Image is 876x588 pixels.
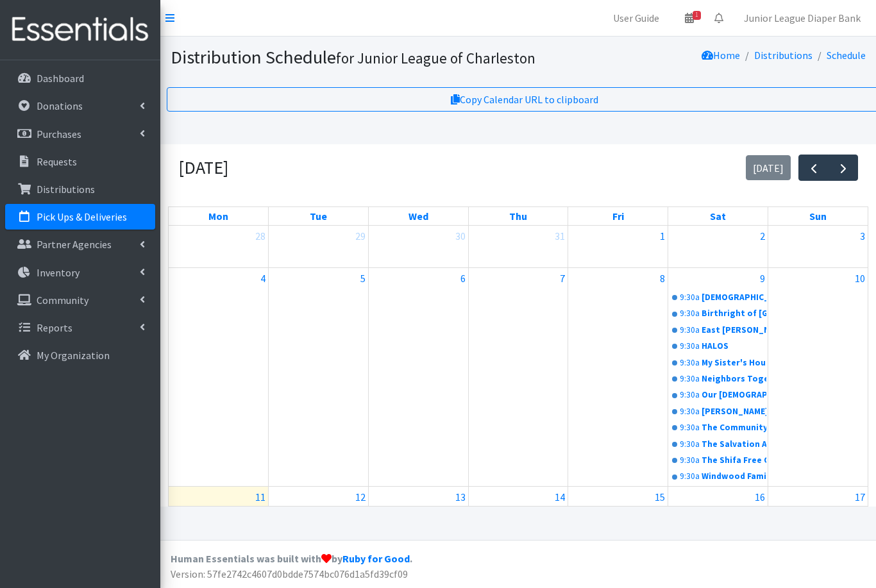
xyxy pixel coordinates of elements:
button: Previous month [798,155,829,181]
div: 9:30a [680,373,700,385]
a: August 17, 2025 [852,487,868,507]
a: August 3, 2025 [857,226,868,246]
td: August 2, 2025 [668,226,768,268]
a: 9:30aThe Shifa Free Clinic [670,453,766,468]
a: August 13, 2025 [453,487,468,507]
p: Community [37,294,88,307]
td: August 9, 2025 [668,268,768,487]
div: The Salvation Army [702,438,766,451]
button: [DATE] [746,155,791,180]
div: My Sister's House [702,357,766,369]
a: July 29, 2025 [353,226,368,246]
p: Partner Agencies [37,238,112,251]
a: Reports [5,315,155,340]
a: 9:30aThe Community Outreach Center at [GEOGRAPHIC_DATA][PERSON_NAME] [670,420,766,435]
a: August 14, 2025 [552,487,568,507]
button: Next month [828,155,858,181]
a: August 6, 2025 [458,268,468,289]
td: August 15, 2025 [568,486,668,528]
a: 9:30aNeighbors Together [670,371,766,387]
div: [PERSON_NAME] House [702,405,766,418]
td: July 31, 2025 [468,226,568,268]
div: 9:30a [680,324,700,337]
a: Ruby for Good [342,552,410,565]
span: Version: 57fe2742c4607d0bdde7574bc076d1a5fd39cf09 [171,567,408,580]
a: August 1, 2025 [657,226,668,246]
a: Distributions [5,176,155,202]
div: 9:30a [680,389,700,401]
img: HumanEssentials [5,8,155,51]
p: My Organization [37,349,110,362]
div: The Shifa Free Clinic [702,454,766,467]
p: Requests [37,155,77,168]
p: Inventory [37,266,80,279]
a: Home [702,49,740,62]
div: East [PERSON_NAME] Community Outreach [702,324,766,337]
td: August 1, 2025 [568,226,668,268]
a: 9:30a[DEMOGRAPHIC_DATA] [670,290,766,305]
a: Partner Agencies [5,231,155,257]
a: August 4, 2025 [258,268,268,289]
a: August 5, 2025 [358,268,368,289]
div: 9:30a [680,405,700,418]
a: Schedule [827,49,866,62]
a: Thursday [507,207,530,225]
td: July 28, 2025 [169,226,269,268]
a: Monday [206,207,231,225]
a: Tuesday [307,207,330,225]
a: Junior League Diaper Bank [734,5,871,31]
td: July 29, 2025 [269,226,369,268]
td: August 5, 2025 [269,268,369,487]
p: Pick Ups & Deliveries [37,210,127,223]
td: August 8, 2025 [568,268,668,487]
td: August 13, 2025 [368,486,468,528]
div: Our [DEMOGRAPHIC_DATA] of Mercy Community Outreach [702,389,766,401]
a: Sunday [807,207,829,225]
a: Dashboard [5,65,155,91]
p: Purchases [37,128,81,140]
a: Wednesday [406,207,431,225]
a: Friday [610,207,627,225]
strong: Human Essentials was built with by . [171,552,412,565]
div: 9:30a [680,470,700,483]
div: Birthright of [GEOGRAPHIC_DATA] [702,307,766,320]
a: August 8, 2025 [657,268,668,289]
a: 1 [675,5,704,31]
div: 9:30a [680,357,700,369]
h1: Distribution Schedule [171,46,573,69]
a: Donations [5,93,155,119]
td: August 10, 2025 [768,268,868,487]
a: Purchases [5,121,155,147]
a: July 30, 2025 [453,226,468,246]
a: 9:30aWindwood Family Services [670,469,766,484]
div: HALOS [702,340,766,353]
td: August 17, 2025 [768,486,868,528]
a: July 28, 2025 [253,226,268,246]
a: August 10, 2025 [852,268,868,289]
a: 9:30aHALOS [670,339,766,354]
a: August 9, 2025 [757,268,768,289]
div: 9:30a [680,340,700,353]
a: Inventory [5,260,155,285]
div: Windwood Family Services [702,470,766,483]
div: 9:30a [680,438,700,451]
p: Reports [37,321,72,334]
td: August 7, 2025 [468,268,568,487]
div: The Community Outreach Center at [GEOGRAPHIC_DATA][PERSON_NAME] [702,421,766,434]
div: 9:30a [680,291,700,304]
a: User Guide [603,5,670,31]
a: August 11, 2025 [253,487,268,507]
a: August 7, 2025 [557,268,568,289]
td: August 12, 2025 [269,486,369,528]
a: August 16, 2025 [752,487,768,507]
a: Pick Ups & Deliveries [5,204,155,230]
a: Community [5,287,155,313]
div: 9:30a [680,421,700,434]
a: Saturday [707,207,729,225]
a: 9:30aEast [PERSON_NAME] Community Outreach [670,323,766,338]
small: for Junior League of Charleston [336,49,535,67]
p: Donations [37,99,83,112]
div: 9:30a [680,307,700,320]
a: 9:30aBirthright of [GEOGRAPHIC_DATA] [670,306,766,321]
div: Neighbors Together [702,373,766,385]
